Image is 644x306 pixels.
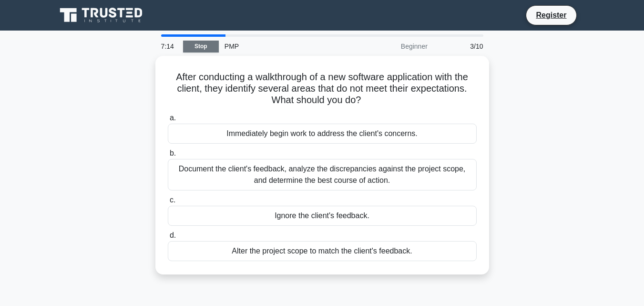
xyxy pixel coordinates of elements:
div: Alter the project scope to match the client's feedback. [168,241,477,261]
span: d. [170,231,176,239]
div: 7:14 [155,37,183,56]
div: Immediately begin work to address the client's concerns. [168,124,477,144]
div: PMP [219,37,350,56]
div: Beginner [350,37,433,56]
span: a. [170,114,176,122]
div: Ignore the client's feedback. [168,206,477,226]
a: Register [530,9,572,21]
span: c. [170,196,175,204]
div: Document the client's feedback, analyze the discrepancies against the project scope, and determin... [168,159,477,190]
div: 3/10 [433,37,489,56]
span: b. [170,149,176,157]
a: Stop [183,41,219,53]
h5: After conducting a walkthrough of a new software application with the client, they identify sever... [167,71,478,106]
